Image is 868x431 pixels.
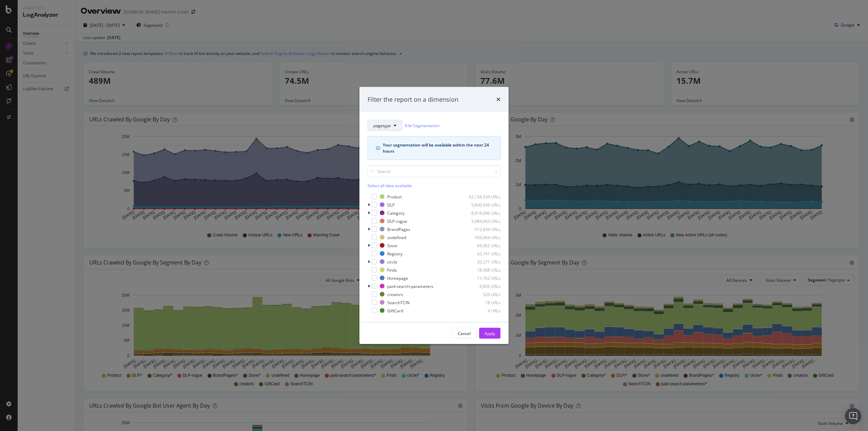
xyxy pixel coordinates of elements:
div: 529 URLs [467,291,500,297]
div: 9,856 URLs [467,283,500,289]
div: DLP-rogue [387,218,407,224]
div: 18,588 URLs [467,267,500,273]
button: Cancel [452,328,476,339]
div: Cancel [458,330,471,336]
div: circle [387,259,397,265]
div: Select all data available [368,183,500,189]
div: undefined [387,234,406,240]
button: Apply [479,328,500,339]
div: 18 URLs [467,299,500,305]
div: times [496,95,500,104]
div: Registry [387,251,402,256]
div: Open Intercom Messenger [845,408,861,424]
span: pagetype [373,122,391,128]
div: 9,840,936 URLs [467,202,500,208]
div: 456,064 URLs [467,234,500,240]
div: Apply [485,330,495,336]
div: Your segmentation will be available within the next 24 hours [383,142,492,154]
div: info banner [368,136,500,160]
div: 912,834 URLs [467,226,500,232]
div: 69,962 URLs [467,242,500,248]
div: DLP [387,202,395,208]
a: Edit Segmentation [405,122,439,129]
input: Search [368,165,500,177]
button: pagetype [368,120,402,131]
div: creators [387,291,403,297]
div: Store [387,242,397,248]
div: Product [387,194,402,199]
div: Homepage [387,275,408,281]
div: 20,271 URLs [467,259,500,265]
div: 11,762 URLs [467,275,500,281]
div: Filter the report on a dimension [368,95,458,104]
div: paid-search-parameters [387,283,433,289]
div: modal [359,87,509,344]
div: Finds [387,267,397,273]
div: SearchTCIN [387,299,410,305]
div: GiftCard [387,308,403,313]
div: 43,741 URLs [467,251,500,256]
div: 62,134,339 URLs [467,194,500,199]
div: 4 URLs [467,308,500,313]
div: Category [387,210,405,216]
div: 8,818,096 URLs [467,210,500,216]
div: BrandPages [387,226,410,232]
div: 5,084,063 URLs [467,218,500,224]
